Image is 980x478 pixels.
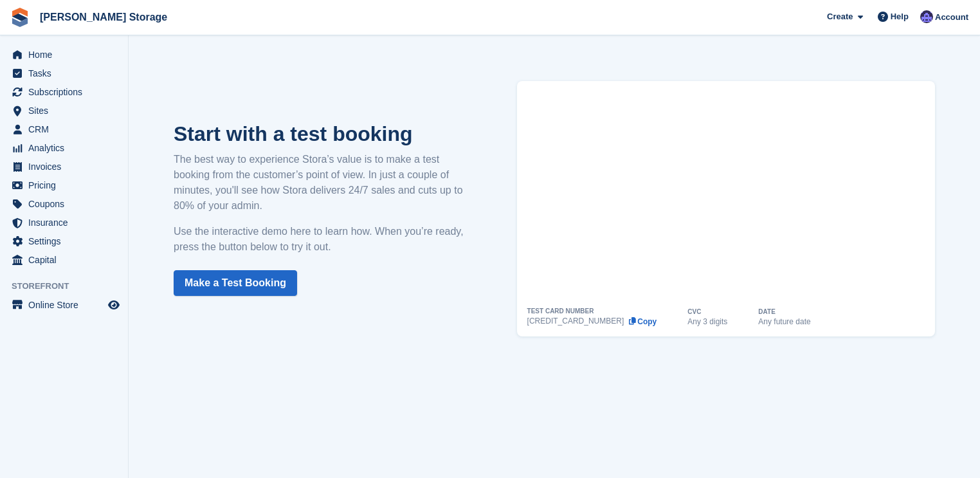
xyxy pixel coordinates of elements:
[6,158,122,176] a: menu
[6,176,122,194] a: menu
[28,214,105,232] span: Insurance
[12,280,128,293] span: Storefront
[6,251,122,269] a: menu
[174,152,478,214] p: The best way to experience Stora’s value is to make a test booking from the customer’s point of v...
[628,317,657,326] button: Copy
[6,83,122,101] a: menu
[6,232,122,250] a: menu
[6,46,122,64] a: menu
[28,83,105,101] span: Subscriptions
[6,195,122,213] a: menu
[28,64,105,82] span: Tasks
[687,318,727,326] div: Any 3 digits
[920,10,933,23] img: Tim Sinnott
[687,309,701,315] div: CVC
[28,139,105,157] span: Analytics
[28,251,105,269] span: Capital
[28,296,105,314] span: Online Store
[28,120,105,138] span: CRM
[6,64,122,82] a: menu
[6,120,122,138] a: menu
[28,158,105,176] span: Invoices
[28,232,105,250] span: Settings
[28,102,105,120] span: Sites
[935,11,968,24] span: Account
[527,317,624,325] div: [CREDIT_CARD_NUMBER]
[28,176,105,194] span: Pricing
[28,46,105,64] span: Home
[35,6,172,28] a: [PERSON_NAME] Storage
[527,81,925,308] iframe: How to Place a Test Booking
[891,10,909,23] span: Help
[28,195,105,213] span: Coupons
[174,224,478,255] p: Use the interactive demo here to learn how. When you’re ready, press the button below to try it out.
[6,102,122,120] a: menu
[106,297,122,313] a: Preview store
[174,270,297,296] a: Make a Test Booking
[174,122,413,145] strong: Start with a test booking
[6,214,122,232] a: menu
[10,8,30,27] img: stora-icon-8386f47178a22dfd0bd8f6a31ec36ba5ce8667c1dd55bd0f319d3a0aa187defe.svg
[6,296,122,314] a: menu
[758,318,810,326] div: Any future date
[527,308,594,315] div: TEST CARD NUMBER
[827,10,853,23] span: Create
[6,139,122,157] a: menu
[758,309,775,315] div: DATE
